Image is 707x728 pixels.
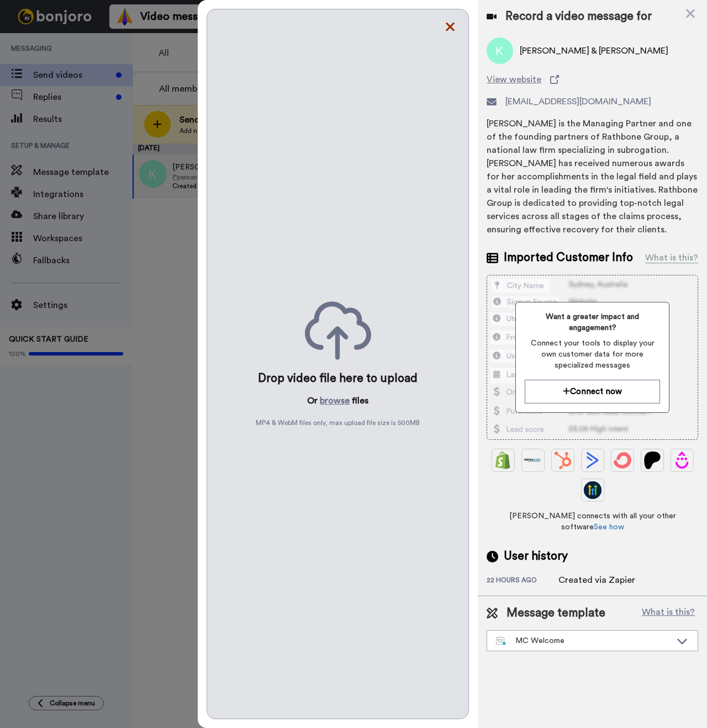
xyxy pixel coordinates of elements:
[487,73,698,86] a: View website
[320,394,350,407] button: browse
[525,311,660,333] span: Want a greater impact and engagement?
[487,73,541,86] span: View website
[645,251,698,264] div: What is this?
[584,481,602,499] img: GoHighLevel
[584,451,602,469] img: ActiveCampaign
[554,451,572,469] img: Hubspot
[496,635,671,646] div: MC Welcome
[643,451,661,469] img: Patreon
[506,605,605,621] span: Message template
[258,371,418,386] div: Drop video file here to upload
[496,637,506,646] img: nextgen-template.svg
[487,576,558,587] div: 22 hours ago
[639,605,698,621] button: What is this?
[504,249,633,266] span: Imported Customer Info
[487,511,698,533] span: [PERSON_NAME] connects with all your other software
[525,380,660,403] button: Connect now
[614,451,631,469] img: ConvertKit
[673,451,691,469] img: Drip
[525,338,660,371] span: Connect your tools to display your own customer data for more specialized messages
[494,451,512,469] img: Shopify
[256,418,420,427] span: MP4 & WebM files only, max upload file size is 500 MB
[504,548,568,565] span: User history
[524,451,542,469] img: Ontraport
[594,523,624,531] a: See how
[505,95,651,108] span: [EMAIL_ADDRESS][DOMAIN_NAME]
[487,117,698,236] div: [PERSON_NAME] is the Managing Partner and one of the founding partners of Rathbone Group, a natio...
[307,394,368,407] p: Or files
[558,573,635,587] div: Created via Zapier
